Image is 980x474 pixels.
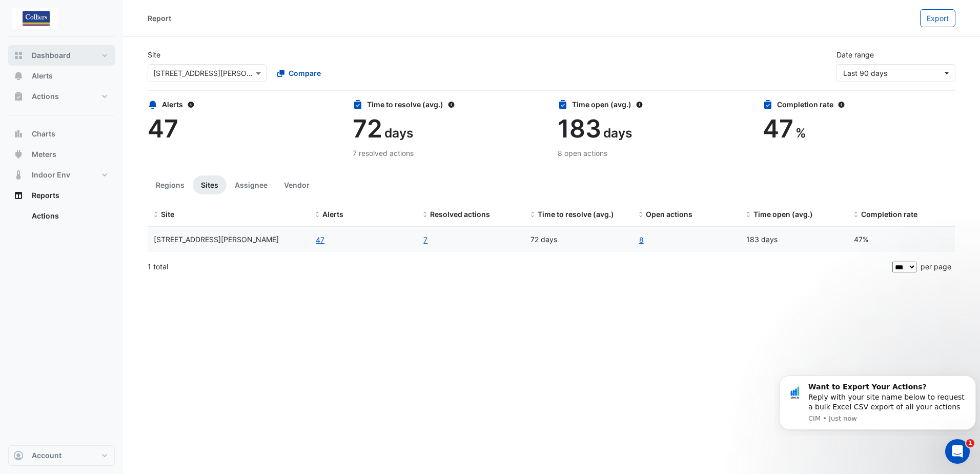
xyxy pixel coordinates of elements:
[795,125,806,141] span: %
[13,149,24,160] app-icon: Meters
[12,8,58,29] img: Company Logo
[8,144,115,165] button: Meters
[353,148,545,159] div: 7 resolved actions
[32,450,62,461] span: Account
[8,185,115,206] button: Reports
[148,175,193,194] button: Regions
[603,125,632,141] span: days
[32,170,70,180] span: Indoor Env
[32,129,55,139] span: Charts
[154,235,279,244] span: 1 Peters Avenue
[854,209,949,221] div: Completion (%) = Resolved Actions / (Resolved Actions + Open Actions)
[276,175,318,194] button: Vendor
[24,206,115,226] a: Actions
[966,439,974,447] span: 1
[423,234,428,246] a: 7
[530,234,626,246] div: 72 days
[289,68,321,78] span: Compare
[315,234,325,246] button: 47
[13,190,24,201] app-icon: Reports
[920,9,955,27] button: Export
[8,445,115,466] button: Account
[32,50,71,61] span: Dashboard
[271,64,328,82] button: Compare
[854,234,949,246] div: 47%
[353,113,382,144] span: 72
[836,64,955,82] button: Last 90 days
[13,50,24,61] app-icon: Dashboard
[746,234,842,246] div: 183 days
[8,86,115,107] button: Actions
[13,170,24,180] app-icon: Indoor Env
[430,210,490,219] span: Resolved actions
[775,366,980,436] iframe: Intercom notifications message
[646,210,692,219] span: Open actions
[384,125,413,141] span: days
[763,113,793,144] span: 47
[353,99,545,110] div: Time to resolve (avg.)
[148,113,178,144] span: 47
[921,262,951,271] span: per page
[836,49,874,60] label: Date range
[8,66,115,86] button: Alerts
[8,45,115,66] button: Dashboard
[32,91,59,102] span: Actions
[927,14,949,23] span: Export
[538,210,614,219] span: Time to resolve (avg.)
[861,210,917,219] span: Completion rate
[753,210,813,219] span: Time open (avg.)
[639,234,644,246] a: 8
[32,71,53,81] span: Alerts
[8,124,115,144] button: Charts
[322,210,343,219] span: Alerts
[843,69,887,77] span: 20 Jun 25 - 18 Sep 25
[8,206,115,230] div: Reports
[8,165,115,185] button: Indoor Env
[763,99,955,110] div: Completion rate
[227,175,276,194] button: Assignee
[13,129,24,139] app-icon: Charts
[32,190,59,201] span: Reports
[558,113,601,144] span: 183
[558,99,750,110] div: Time open (avg.)
[148,49,160,60] label: Site
[945,439,970,464] iframe: Intercom live chat
[193,175,227,194] button: Sites
[148,99,340,110] div: Alerts
[161,210,174,219] span: Site
[558,148,750,159] div: 8 open actions
[13,71,24,81] app-icon: Alerts
[13,91,24,102] app-icon: Actions
[148,13,171,24] div: Report
[32,149,56,160] span: Meters
[148,254,890,280] div: 1 total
